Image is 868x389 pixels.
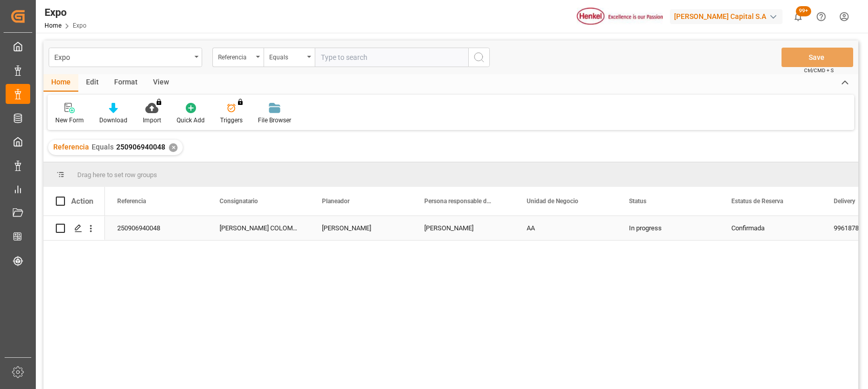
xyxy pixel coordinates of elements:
[55,116,84,125] div: New Form
[629,198,646,205] span: Status
[207,216,310,240] div: [PERSON_NAME] COLOMBIANA S.A.S.
[412,216,514,240] div: [PERSON_NAME]
[731,217,809,240] div: Confirmada
[258,116,291,125] div: File Browser
[106,74,145,92] div: Format
[787,5,810,28] button: show 101 new notifications
[45,22,61,29] a: Home
[218,50,253,62] div: Referencia
[117,198,146,205] span: Referencia
[145,74,177,92] div: View
[322,198,350,205] span: Planeador
[577,8,663,26] img: Henkel%20logo.jpg_1689854090.jpg
[670,7,787,26] button: [PERSON_NAME] Capital S.A
[45,5,86,20] div: Expo
[49,48,202,67] button: open menu
[54,50,191,63] div: Expo
[71,197,93,206] div: Action
[177,116,205,125] div: Quick Add
[796,6,811,16] span: 99+
[78,74,106,92] div: Edit
[105,216,207,240] div: 250906940048
[212,48,264,67] button: open menu
[315,48,468,67] input: Type to search
[77,171,157,179] span: Drag here to set row groups
[514,216,617,240] div: AA
[310,216,412,240] div: [PERSON_NAME]
[269,50,304,62] div: Equals
[810,5,833,28] button: Help Center
[834,198,855,205] span: Delivery
[617,216,719,240] div: In progress
[731,198,783,205] span: Estatus de Reserva
[99,116,127,125] div: Download
[424,198,493,205] span: Persona responsable de seguimiento
[804,67,834,74] span: Ctrl/CMD + S
[44,74,78,92] div: Home
[220,198,258,205] span: Consignatario
[527,198,578,205] span: Unidad de Negocio
[670,9,783,24] div: [PERSON_NAME] Capital S.A
[782,48,853,67] button: Save
[468,48,490,67] button: search button
[53,143,89,151] span: Referencia
[44,216,105,241] div: Press SPACE to select this row.
[169,143,178,152] div: ✕
[92,143,114,151] span: Equals
[116,143,165,151] span: 250906940048
[264,48,315,67] button: open menu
